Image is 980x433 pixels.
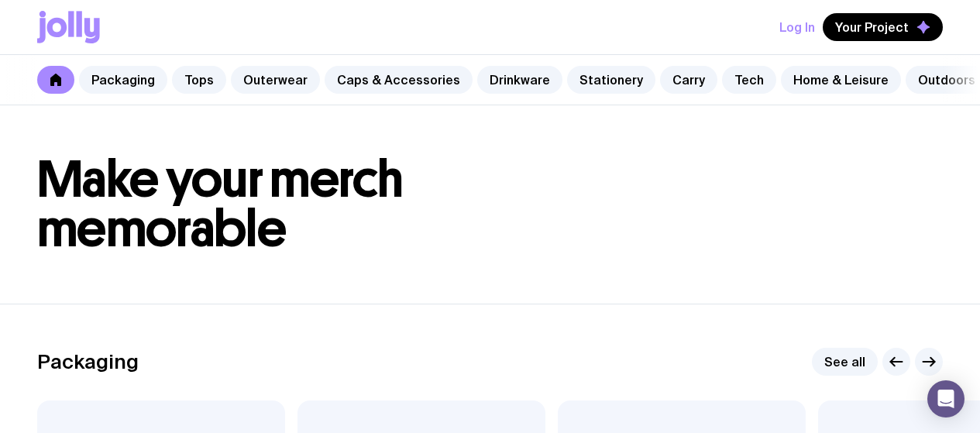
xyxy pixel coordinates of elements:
a: See all [812,348,878,376]
a: Home & Leisure [781,66,901,94]
a: Tops [172,66,226,94]
span: Make your merch memorable [37,149,404,259]
span: Your Project [835,19,909,35]
a: Caps & Accessories [325,66,473,94]
a: Stationery [567,66,655,94]
a: Outerwear [231,66,320,94]
a: Packaging [79,66,167,94]
div: Open Intercom Messenger [927,380,965,418]
a: Drinkware [477,66,562,94]
a: Carry [660,66,717,94]
button: Log In [779,13,815,41]
a: Tech [722,66,776,94]
button: Your Project [823,13,943,41]
h2: Packaging [37,350,139,373]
